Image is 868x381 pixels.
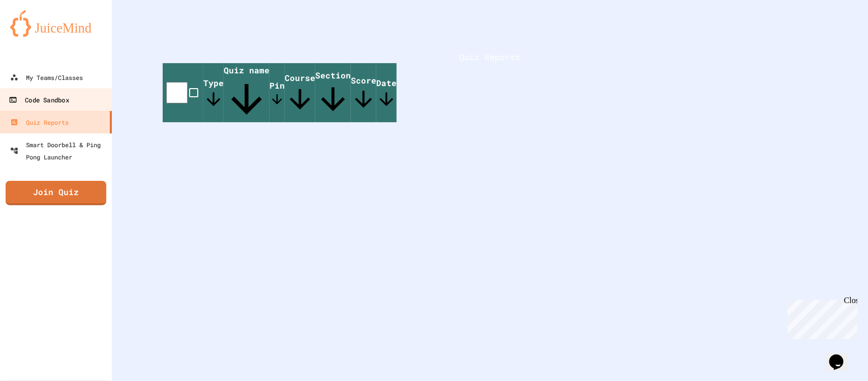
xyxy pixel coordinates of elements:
[203,77,224,110] span: Type
[270,80,285,107] span: Pin
[285,72,315,115] span: Course
[10,71,83,84] div: My Teams/Classes
[315,70,351,117] span: Section
[351,75,376,112] span: Score
[4,4,70,65] div: Chat with us now!Close
[6,181,106,205] a: Join Quiz
[166,82,188,103] input: select all desserts
[10,139,108,163] div: Smart Doorbell & Ping Pong Launcher
[825,340,858,371] iframe: chat widget
[224,65,270,122] span: Quiz name
[10,10,102,37] img: logo-orange.svg
[163,51,817,63] h1: Quiz Reports
[9,94,69,106] div: Code Sandbox
[376,77,397,110] span: Date
[784,296,858,339] iframe: chat widget
[10,116,69,128] div: Quiz Reports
